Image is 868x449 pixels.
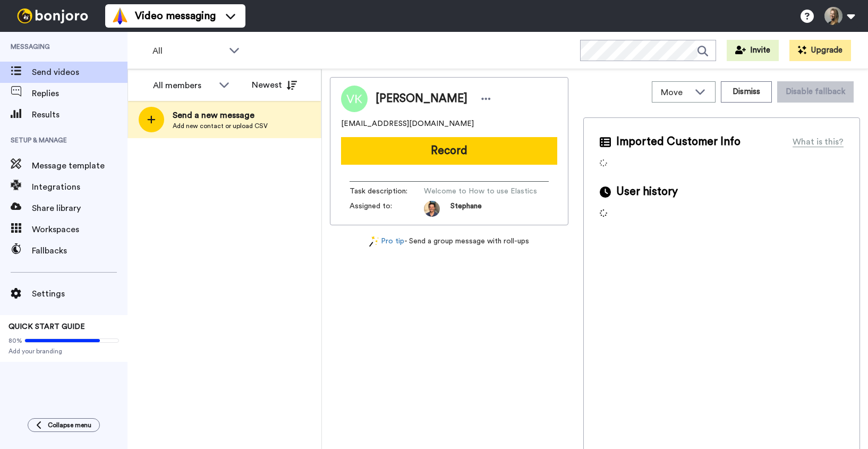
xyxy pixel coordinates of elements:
span: User history [616,184,678,200]
button: Newest [244,74,305,96]
img: vm-color.svg [112,7,129,24]
a: Pro tip [369,236,404,247]
span: Collapse menu [48,421,91,429]
span: Assigned to: [350,201,424,217]
span: Imported Customer Info [616,134,741,150]
div: What is this? [793,135,844,148]
span: Message template [32,159,127,172]
img: bj-logo-header-white.svg [13,9,92,23]
img: magic-wand.svg [369,236,379,247]
button: Upgrade [789,40,851,61]
div: - Send a group message with roll-ups [330,236,568,247]
img: da5f5293-2c7b-4288-972f-10acbc376891-1597253892.jpg [424,201,440,217]
button: Record [341,137,557,165]
span: Add your branding [8,347,119,355]
span: Workspaces [32,223,127,236]
span: QUICK START GUIDE [8,323,85,331]
img: Image of Victor Kim [341,86,368,112]
span: Fallbacks [32,244,127,257]
span: Video messaging [135,9,216,23]
span: Results [32,108,127,121]
span: Replies [32,87,127,100]
button: Collapse menu [28,418,100,432]
button: Invite [727,40,779,61]
span: Integrations [32,181,127,193]
span: Share library [32,202,127,215]
span: Move [661,86,690,99]
span: Add new contact or upload CSV [173,122,268,130]
button: Disable fallback [777,81,854,103]
div: All members [153,79,214,92]
button: Dismiss [721,81,772,103]
span: [PERSON_NAME] [376,91,467,107]
span: Welcome to How to use Elastics [424,186,537,197]
span: Task description : [350,186,424,197]
span: Settings [32,287,127,300]
span: All [152,45,224,57]
span: [EMAIL_ADDRESS][DOMAIN_NAME] [341,118,474,129]
span: Stephane [450,201,482,217]
span: Send a new message [173,109,268,122]
span: 80% [8,336,22,345]
span: Send videos [32,66,127,79]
